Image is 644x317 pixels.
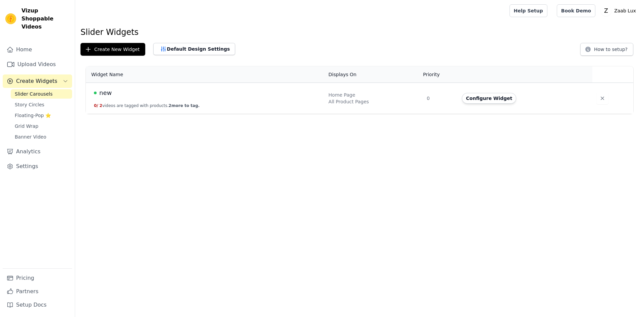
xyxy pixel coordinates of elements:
span: Banner Video [15,134,46,140]
th: Widget Name [86,66,324,83]
th: Displays On [324,66,423,83]
span: Vizup Shoppable Videos [21,7,69,31]
a: Settings [3,160,72,173]
button: How to setup? [580,43,633,56]
div: Home Page [328,92,419,98]
a: Banner Video [11,132,72,142]
span: 2 more to tag. [169,103,200,108]
a: Story Circles [11,100,72,109]
button: Configure Widget [462,93,516,104]
a: Analytics [3,145,72,158]
a: Partners [3,285,72,298]
p: Zaab Lux [611,5,639,17]
span: Grid Wrap [15,123,38,129]
a: Slider Carousels [11,89,72,99]
a: Floating-Pop ⭐ [11,111,72,120]
button: Create Widgets [3,74,72,88]
a: Book Demo [557,4,595,17]
span: Create Widgets [16,77,57,85]
td: 0 [423,83,458,114]
th: Priority [423,66,458,83]
img: Vizup [5,13,16,24]
button: Z Zaab Lux [601,5,639,17]
a: Upload Videos [3,58,72,71]
a: Pricing [3,271,72,285]
button: 0/ 2videos are tagged with products.2more to tag. [94,103,200,108]
a: Grid Wrap [11,121,72,131]
span: Floating-Pop ⭐ [15,112,51,119]
span: 2 [100,103,102,108]
h1: Slider Widgets [80,27,639,38]
a: Help Setup [509,4,547,17]
span: Slider Carousels [15,91,53,97]
a: Setup Docs [3,298,72,312]
button: Delete widget [596,92,608,104]
span: Story Circles [15,101,44,108]
a: How to setup? [580,48,633,54]
span: 0 / [94,103,98,108]
text: Z [604,7,608,14]
a: Home [3,43,72,56]
span: Live Published [94,92,97,94]
span: new [99,88,112,98]
div: All Product Pages [328,98,419,105]
button: Default Design Settings [153,43,235,55]
button: Create New Widget [80,43,145,56]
